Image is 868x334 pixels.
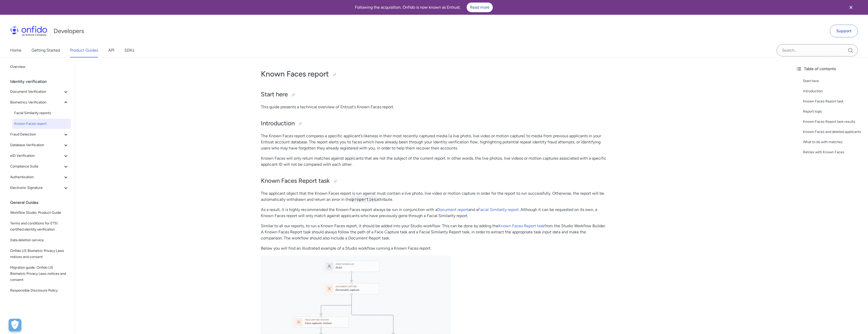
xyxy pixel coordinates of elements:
h2: Known Faces Report task [261,177,606,185]
h2: Introduction [261,119,606,128]
input: Onfido search input field [777,44,858,56]
span: Authentication [10,174,63,180]
div: General Guides [10,198,73,208]
button: Document Verification [8,87,71,97]
a: SDKs [124,43,134,57]
a: Known Faces report [12,119,71,129]
a: Known Faces Report task results [803,119,864,125]
button: Database Verification [8,140,71,150]
span: Electronic Signature [10,185,63,191]
a: Support [830,25,858,37]
div: Cookie Preferences [9,319,21,331]
span: Responsible Disclosure Policy [10,287,69,294]
p: Known Faces will only return matches against applicants that are not the subject of the current r... [261,155,606,168]
button: eID Verification [8,151,71,161]
a: Document report [437,207,468,212]
button: Biometrics Verification [8,97,71,108]
span: Onfido US Biometric Privacy Laws notices and consent [10,248,69,260]
a: Home [10,43,21,57]
span: Fraud Detection [10,131,63,138]
span: Document Verification [10,89,63,95]
p: The applicant object that the Known Faces report is run against must contain a live photo, live v... [261,190,606,203]
h1: Developers [54,27,84,35]
code: properties [352,197,376,202]
a: Known Faces Report task [498,223,544,228]
span: Known Faces report [14,121,69,127]
a: Introduction [803,88,864,94]
div: Table of contents [796,66,864,72]
span: Data deletion service [10,237,69,243]
a: Migration guide: Onfido US Biometric Privacy Laws notices and consent [8,263,71,285]
div: Following the acquisition, Onfido is now known as Entrust. [6,3,842,12]
button: Open Preferences [9,319,21,331]
span: Workflow Studio: Product Guide [10,210,69,216]
div: Identity verification [10,77,73,87]
span: Terms and conditions for ETSI certified identity verification [10,220,69,233]
a: Workflow Studio: Product Guide [8,208,71,218]
button: Compliance Suite [8,161,71,172]
a: What to do with matches [803,139,864,145]
a: Retries with Known Faces [803,149,864,155]
p: As a result, it is highly recommended the Known Faces report always be run in conjunction with a ... [261,207,606,219]
h1: Known Faces report [261,69,606,79]
a: Known Faces Report task [803,98,864,104]
a: Product Guides [70,43,98,57]
a: Facial Similarity report [478,207,519,212]
button: Close banner [842,1,860,14]
a: Report logic [803,109,864,115]
span: eID Verification [10,153,63,159]
a: Read more [467,3,493,12]
span: Database Verification [10,142,63,148]
p: This guide presents a technical overview of Entrust's Known Faces report. [261,104,606,110]
button: Electronic Signature [8,183,71,193]
span: Compliance Suite [10,163,63,170]
img: Onfido Logo [10,26,47,36]
span: Migration guide: Onfido US Biometric Privacy Laws notices and consent [10,265,69,283]
a: Data deletion service [8,235,71,245]
a: API [108,43,114,57]
button: Fraud Detection [8,129,71,140]
span: Overview [10,64,69,70]
a: Known Faces and deleted applicants [803,129,864,135]
a: Terms and conditions for ETSI certified identity verification [8,218,71,235]
a: Facial Similarity reports [12,108,71,118]
a: Onfido US Biometric Privacy Laws notices and consent [8,246,71,262]
button: Authentication [8,172,71,182]
p: Similar to all our reports, to run a Known Faces report, it should be added into your Studio work... [261,223,606,241]
p: Below you will find an illustrated example of a Studio workflow running a Known Faces report: [261,245,606,251]
h2: Start here [261,90,606,99]
a: Start here [803,78,864,84]
span: Facial Similarity reports [14,110,69,116]
span: Biometrics Verification [10,99,63,105]
p: The Known Faces report compares a specific applicant’s likeness in their most recently captured m... [261,133,606,151]
svg: Close banner [848,4,854,10]
a: Getting Started [31,43,60,57]
a: Responsible Disclosure Policy [8,285,71,296]
a: Overview [8,62,71,72]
